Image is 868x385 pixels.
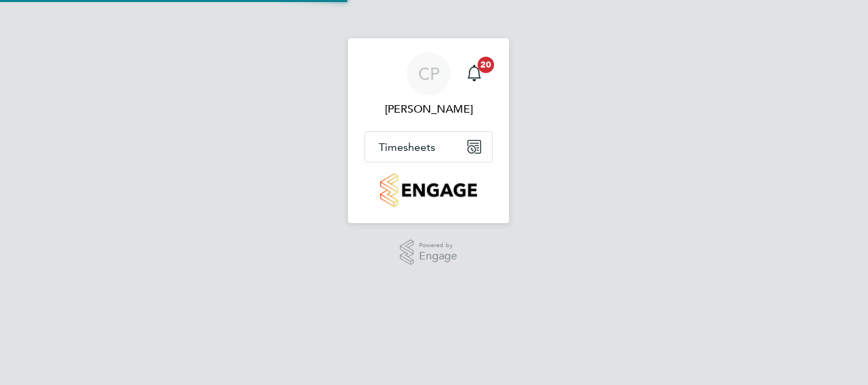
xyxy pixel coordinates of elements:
span: Timesheets [379,141,435,154]
a: Go to home page [364,173,493,207]
span: Engage [419,251,457,262]
span: Powered by [419,240,457,251]
a: CP[PERSON_NAME] [364,52,493,117]
button: Timesheets [365,132,492,162]
a: 20 [461,52,488,96]
a: Powered byEngage [400,240,458,266]
span: Connor Pattenden [364,101,493,117]
span: CP [418,65,439,83]
img: countryside-properties-logo-retina.png [380,173,476,207]
nav: Main navigation [348,38,509,223]
span: 20 [478,57,494,73]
